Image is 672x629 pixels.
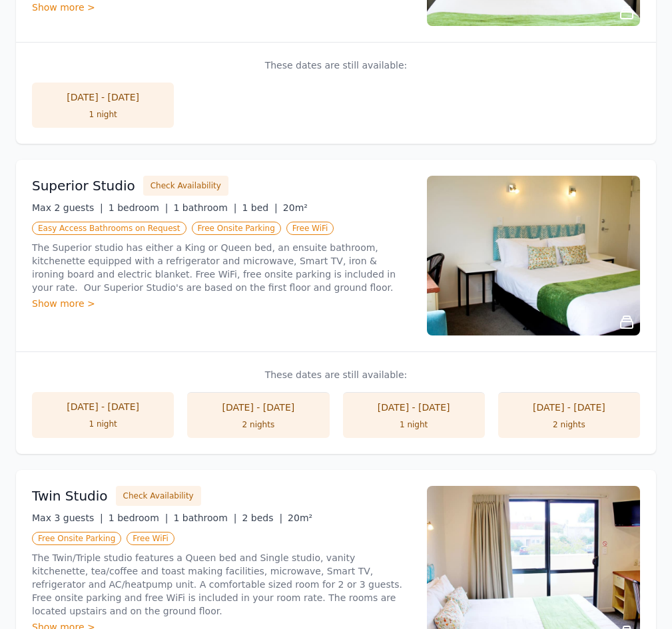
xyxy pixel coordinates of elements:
[356,401,472,414] div: [DATE] - [DATE]
[356,419,472,430] div: 1 night
[109,202,168,213] span: 1 bedroom |
[286,222,334,235] span: Free WiFi
[32,1,411,14] div: Show more >
[32,222,186,235] span: Easy Access Bathrooms on Request
[242,513,282,523] span: 2 beds |
[32,59,640,72] p: These dates are still available:
[109,513,168,523] span: 1 bedroom |
[32,368,640,381] p: These dates are still available:
[32,241,411,294] p: The Superior studio has either a King or Queen bed, an ensuite bathroom, kitchenette equipped wit...
[45,91,161,104] div: [DATE] - [DATE]
[173,513,236,523] span: 1 bathroom |
[288,513,312,523] span: 20m²
[32,176,135,195] h3: Superior Studio
[200,419,316,430] div: 2 nights
[32,202,103,213] span: Max 2 guests |
[127,532,174,545] span: Free WiFi
[283,202,308,213] span: 20m²
[32,513,103,523] span: Max 3 guests |
[45,109,161,120] div: 1 night
[200,401,316,414] div: [DATE] - [DATE]
[45,400,161,413] div: [DATE] - [DATE]
[32,297,411,310] div: Show more >
[45,419,161,429] div: 1 night
[32,532,121,545] span: Free Onsite Parking
[173,202,236,213] span: 1 bathroom |
[32,487,108,505] h3: Twin Studio
[116,486,201,506] button: Check Availability
[32,551,411,618] p: The Twin/Triple studio features a Queen bed and Single studio, vanity kitchenette, tea/coffee and...
[511,419,627,430] div: 2 nights
[192,222,281,235] span: Free Onsite Parking
[511,401,627,414] div: [DATE] - [DATE]
[242,202,277,213] span: 1 bed |
[143,176,228,196] button: Check Availability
